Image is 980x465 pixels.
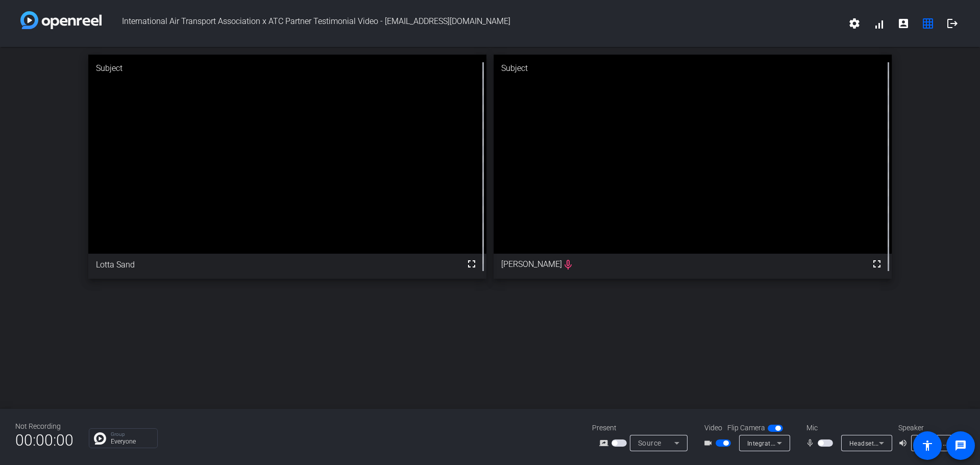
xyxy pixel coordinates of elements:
[703,437,716,449] mat-icon: videocam_outline
[921,439,934,452] mat-icon: accessibility
[747,439,844,447] span: Integrated Webcam (0c45:6a14)
[898,437,911,449] mat-icon: volume_up
[102,11,842,36] span: International Air Transport Association x ATC Partner Testimonial Video - [EMAIL_ADDRESS][DOMAIN_...
[848,17,861,30] mat-icon: settings
[15,428,73,453] span: 00:00:00
[871,258,883,270] mat-icon: fullscreen
[704,423,722,433] span: Video
[867,11,891,36] button: signal_cellular_alt
[94,432,106,445] img: Chat Icon
[465,258,478,270] mat-icon: fullscreen
[805,437,818,449] mat-icon: mic_none
[599,437,611,449] mat-icon: screen_share_outline
[946,17,959,30] mat-icon: logout
[922,17,934,30] mat-icon: grid_on
[592,423,694,433] div: Present
[15,421,73,432] div: Not Recording
[111,438,152,445] p: Everyone
[727,423,765,433] span: Flip Camera
[954,439,967,452] mat-icon: message
[897,17,910,30] mat-icon: account_box
[494,55,892,82] div: Subject
[898,423,960,433] div: Speaker
[88,55,486,82] div: Subject
[796,423,898,433] div: Mic
[638,439,661,447] span: Source
[111,432,152,437] p: Group
[20,11,102,29] img: white-gradient.svg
